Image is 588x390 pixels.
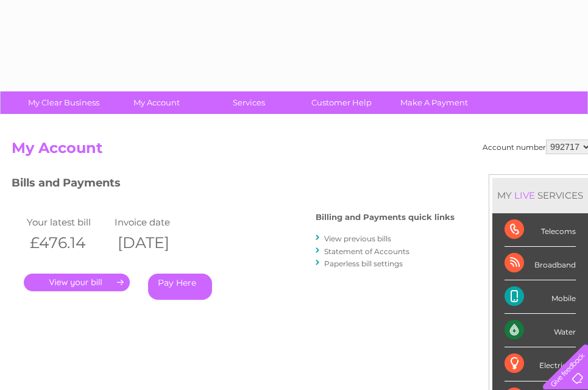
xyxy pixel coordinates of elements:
[12,174,455,196] h3: Bills and Payments
[505,280,576,314] div: Mobile
[505,314,576,347] div: Water
[324,259,403,268] a: Paperless bill settings
[148,274,212,300] a: Pay Here
[291,91,392,114] a: Customer Help
[24,274,130,291] a: .
[324,247,409,256] a: Statement of Accounts
[112,230,199,255] th: [DATE]
[324,234,391,243] a: View previous bills
[24,230,112,255] th: £476.14
[112,214,199,230] td: Invoice date
[505,347,576,381] div: Electricity
[492,178,588,213] div: MY SERVICES
[13,91,114,114] a: My Clear Business
[512,190,537,201] div: LIVE
[505,213,576,247] div: Telecoms
[384,91,484,114] a: Make A Payment
[505,247,576,280] div: Broadband
[106,91,207,114] a: My Account
[199,91,299,114] a: Services
[316,213,455,222] h4: Billing and Payments quick links
[24,214,112,230] td: Your latest bill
